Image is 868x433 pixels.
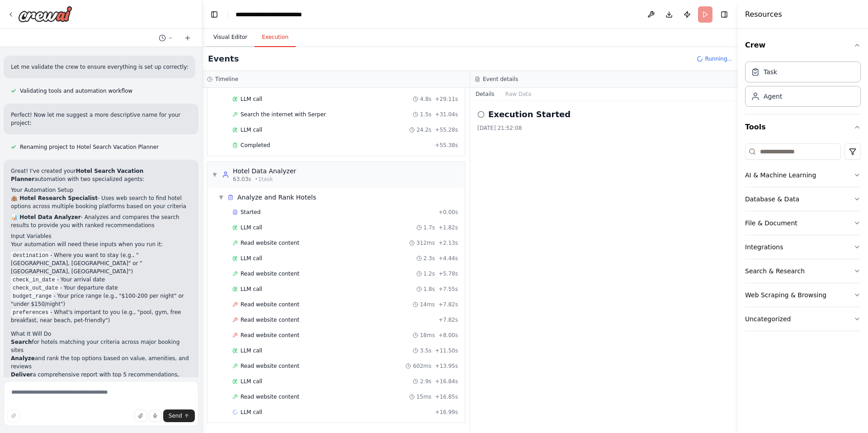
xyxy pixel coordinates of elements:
span: 4.8s [420,95,431,103]
span: + 7.55s [439,285,458,293]
li: - Your arrival date [11,276,191,284]
button: File & Document [745,211,861,235]
span: Read website content [241,393,299,400]
p: Great! I've created your automation with two specialized agents: [11,167,191,183]
code: budget_range [11,292,53,300]
li: - Where you want to stay (e.g., "[GEOGRAPHIC_DATA], [GEOGRAPHIC_DATA]" or "[GEOGRAPHIC_DATA], [GE... [11,251,191,276]
span: + 31.04s [435,111,458,118]
code: destination [11,252,50,260]
code: check_out_date [11,284,60,292]
button: Improve this prompt [7,409,20,422]
span: + 16.99s [435,409,458,416]
span: 3.5s [420,347,431,354]
strong: Hotel Search Vacation Planner [11,168,143,182]
button: Visual Editor [206,28,255,47]
span: + 5.78s [439,270,458,277]
span: Read website content [241,332,299,339]
span: 1.8s [424,285,435,293]
strong: Deliver [11,371,33,378]
button: Raw Data [500,88,537,100]
div: Crew [745,58,861,114]
button: Execution [255,28,296,47]
div: AI & Machine Learning [745,171,816,180]
span: + 55.28s [435,126,458,133]
img: Logo [18,6,72,22]
li: - Your price range (e.g., "$100-200 per night" or "under $150/night") [11,292,191,308]
li: and rank the top options based on value, amenities, and reviews [11,354,191,371]
h3: Event details [483,76,518,83]
span: Running... [705,55,732,62]
span: Analyze and Rank Hotels [237,193,316,202]
div: [DATE] 21:52:08 [477,124,731,132]
nav: breadcrumb [236,10,322,19]
span: + 16.84s [435,378,458,385]
li: for hotels matching your criteria across major booking sites [11,338,191,354]
span: Send [169,412,182,419]
h2: Input Variables [11,232,191,240]
div: Task [764,67,777,76]
span: 602ms [413,362,431,370]
span: Read website content [241,301,299,308]
span: Completed [241,142,270,149]
div: Hotel Data Analyzer [233,167,296,176]
span: ▼ [212,171,217,178]
p: Your automation will need these inputs when you run it: [11,240,191,248]
button: Switch to previous chat [155,33,177,43]
div: Web Scraping & Browsing [745,290,826,300]
span: + 13.95s [435,362,458,370]
strong: Analyze [11,355,35,362]
h4: Resources [745,9,782,20]
span: LLM call [241,224,262,231]
span: Read website content [241,316,299,324]
h2: What It Will Do [11,330,191,338]
h2: Execution Started [488,108,571,121]
li: - What's important to you (e.g., "pool, gym, free breakfast, near beach, pet-friendly") [11,308,191,324]
div: Integrations [745,243,783,252]
span: + 55.38s [435,142,458,149]
span: + 7.82s [439,301,458,308]
button: Tools [745,114,861,140]
span: Renaming project to Hotel Search Vacation Planner [20,143,159,151]
span: + 11.50s [435,347,458,354]
h3: Timeline [215,76,238,83]
span: 1.2s [424,270,435,277]
span: LLM call [241,126,262,133]
span: LLM call [241,255,262,262]
button: Click to speak your automation idea [149,409,161,422]
span: + 29.11s [435,95,458,103]
button: Hide left sidebar [208,8,221,21]
span: 2.9s [420,378,431,385]
span: LLM call [241,409,262,416]
span: Read website content [241,362,299,370]
span: Validating tools and automation workflow [20,87,132,95]
button: Database & Data [745,187,861,211]
button: AI & Machine Learning [745,163,861,187]
span: + 8.00s [439,332,458,339]
li: - Your departure date [11,284,191,292]
p: - Analyzes and compares the search results to provide you with ranked recommendations [11,213,191,229]
button: Send [163,409,195,422]
strong: 🏨 Hotel Research Specialist [11,195,98,201]
button: Integrations [745,235,861,259]
strong: 📊 Hotel Data Analyzer [11,214,81,220]
span: 312ms [416,239,435,247]
div: Agent [764,92,782,101]
span: Search the internet with Serper [241,111,326,118]
h2: Events [208,52,239,65]
span: 18ms [420,332,435,339]
span: Started [241,209,260,216]
span: 24.2s [416,126,431,133]
div: Uncategorized [745,314,791,324]
code: check_in_date [11,276,57,284]
strong: Search [11,339,32,345]
div: Search & Research [745,266,805,276]
button: Search & Research [745,259,861,283]
span: Read website content [241,270,299,277]
span: 63.03s [233,176,251,183]
span: 14ms [420,301,435,308]
p: - Uses web search to find hotel options across multiple booking platforms based on your criteria [11,194,191,210]
button: Start a new chat [180,33,195,43]
button: Details [470,88,500,100]
button: Crew [745,33,861,58]
span: ▼ [218,194,224,201]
